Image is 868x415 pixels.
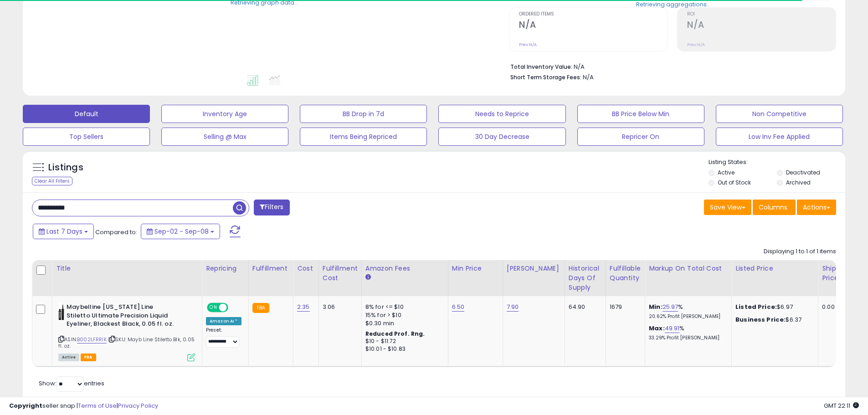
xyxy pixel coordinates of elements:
[23,105,150,123] button: Default
[56,264,198,273] div: Title
[704,200,751,215] button: Save View
[300,128,427,146] button: Items Being Repriced
[716,128,843,146] button: Low Inv Fee Applied
[9,402,158,410] div: seller snap | |
[649,303,724,320] div: %
[649,264,728,273] div: Markup on Total Cost
[58,303,64,321] img: 31xfpBM+qHL._SL40_.jpg
[649,302,663,311] b: Min:
[227,304,241,312] span: OFF
[764,247,836,256] div: Displaying 1 to 1 of 1 items
[452,302,465,312] a: 6.50
[323,264,358,283] div: Fulfillment Cost
[645,260,732,296] th: The percentage added to the cost of goods (COGS) that forms the calculator for Min & Max prices.
[39,379,104,388] span: Show: entries
[78,401,117,410] a: Terms of Use
[735,303,811,311] div: $6.97
[365,338,441,345] div: $10 - $11.72
[58,303,195,360] div: ASIN:
[9,401,42,410] strong: Copyright
[649,313,724,320] p: 20.62% Profit [PERSON_NAME]
[365,303,441,311] div: 8% for <= $10
[649,324,724,341] div: %
[577,128,704,146] button: Repricer On
[649,324,665,333] b: Max:
[753,200,796,215] button: Columns
[718,169,734,176] label: Active
[610,303,638,311] div: 1679
[365,264,444,273] div: Amazon Fees
[735,315,786,324] b: Business Price:
[161,128,288,146] button: Selling @ Max
[95,228,137,236] span: Compared to:
[716,105,843,123] button: Non Competitive
[206,264,245,273] div: Repricing
[46,227,82,236] span: Last 7 Days
[77,336,107,343] a: B002LFRRIK
[81,354,96,361] span: FBA
[48,161,83,174] h5: Listings
[569,303,599,311] div: 64.90
[452,264,499,273] div: Min Price
[23,128,150,146] button: Top Sellers
[822,264,840,283] div: Ship Price
[824,401,859,410] span: 2025-09-16 22:11 GMT
[252,303,269,313] small: FBA
[206,317,241,325] div: Amazon AI *
[365,345,441,353] div: $10.01 - $10.83
[649,335,724,341] p: 33.29% Profit [PERSON_NAME]
[569,264,602,292] div: Historical Days Of Supply
[154,227,209,236] span: Sep-02 - Sep-08
[663,302,678,312] a: 25.97
[206,327,241,348] div: Preset:
[786,179,811,186] label: Archived
[577,105,704,123] button: BB Price Below Min
[323,303,354,311] div: 3.06
[208,304,219,312] span: ON
[297,302,310,312] a: 2.35
[507,264,561,273] div: [PERSON_NAME]
[365,273,371,282] small: Amazon Fees.
[709,158,845,167] p: Listing States:
[797,200,836,215] button: Actions
[735,264,814,273] div: Listed Price
[365,319,441,328] div: $0.30 min
[438,105,565,123] button: Needs to Reprice
[735,316,811,324] div: $6.37
[118,401,158,410] a: Privacy Policy
[759,203,787,212] span: Columns
[33,224,94,239] button: Last 7 Days
[254,200,289,215] button: Filters
[438,128,565,146] button: 30 Day Decrease
[141,224,220,239] button: Sep-02 - Sep-08
[665,324,680,333] a: 49.91
[67,303,177,331] b: Maybelline [US_STATE] Line Stiletto Ultimate Precision Liquid Eyeliner, Blackest Black, 0.05 fl. oz.
[822,303,837,311] div: 0.00
[297,264,315,273] div: Cost
[365,311,441,319] div: 15% for > $10
[32,177,72,185] div: Clear All Filters
[365,330,425,338] b: Reduced Prof. Rng.
[735,302,777,311] b: Listed Price:
[161,105,288,123] button: Inventory Age
[718,179,751,186] label: Out of Stock
[507,302,519,312] a: 7.90
[300,105,427,123] button: BB Drop in 7d
[58,336,195,349] span: | SKU: Mayb Line Stiletto Blk, 0.05 fl. oz.
[786,169,820,176] label: Deactivated
[610,264,641,283] div: Fulfillable Quantity
[252,264,289,273] div: Fulfillment
[58,354,79,361] span: All listings currently available for purchase on Amazon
